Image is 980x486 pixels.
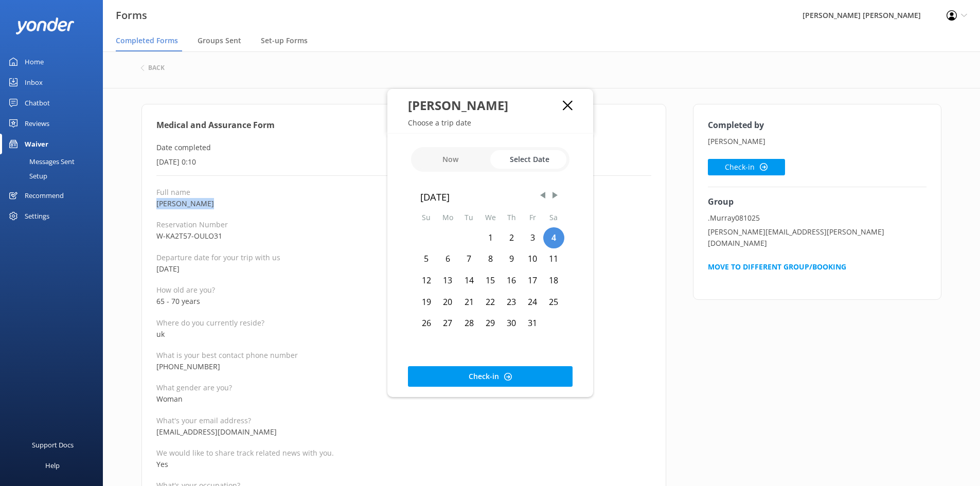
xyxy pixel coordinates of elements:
div: Sat Oct 04 2025 [543,227,564,249]
div: Sun Oct 12 2025 [416,270,437,292]
div: Thu Oct 23 2025 [501,292,522,313]
div: Mon Oct 13 2025 [437,270,458,292]
div: Fri Oct 24 2025 [522,292,543,313]
div: Tue Oct 28 2025 [458,313,479,334]
div: Tue Oct 07 2025 [458,248,479,270]
div: Thu Oct 09 2025 [501,248,522,270]
div: Wed Oct 01 2025 [479,227,501,249]
abbr: Monday [442,212,453,222]
div: Sat Oct 25 2025 [543,292,564,313]
div: Thu Oct 02 2025 [501,227,522,249]
div: Thu Oct 30 2025 [501,313,522,334]
div: Mon Oct 27 2025 [437,313,458,334]
abbr: Wednesday [485,212,496,222]
div: Fri Oct 03 2025 [522,227,543,249]
abbr: Friday [529,212,536,222]
button: Close [563,100,573,111]
div: [PERSON_NAME] [408,97,563,114]
div: Tue Oct 14 2025 [458,270,479,292]
div: Wed Oct 29 2025 [479,313,501,334]
span: Next Month [550,190,560,201]
div: Sat Oct 11 2025 [543,248,564,270]
div: Wed Oct 22 2025 [479,292,501,313]
div: Sun Oct 19 2025 [416,292,437,313]
p: Choose a trip date [387,118,593,128]
div: Thu Oct 16 2025 [501,270,522,292]
div: Wed Oct 08 2025 [479,248,501,270]
div: Tue Oct 21 2025 [458,292,479,313]
span: Previous Month [538,190,548,201]
abbr: Sunday [422,212,431,222]
abbr: Thursday [507,212,516,222]
div: Mon Oct 06 2025 [437,248,458,270]
abbr: Tuesday [465,212,473,222]
div: Wed Oct 15 2025 [479,270,501,292]
div: Fri Oct 10 2025 [522,248,543,270]
abbr: Saturday [549,212,558,222]
div: Mon Oct 20 2025 [437,292,458,313]
div: Sun Oct 26 2025 [416,313,437,334]
div: [DATE] [420,189,560,204]
div: Sun Oct 05 2025 [416,248,437,270]
button: Check-in [408,366,573,387]
div: Fri Oct 31 2025 [522,313,543,334]
div: Sat Oct 18 2025 [543,270,564,292]
div: Fri Oct 17 2025 [522,270,543,292]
